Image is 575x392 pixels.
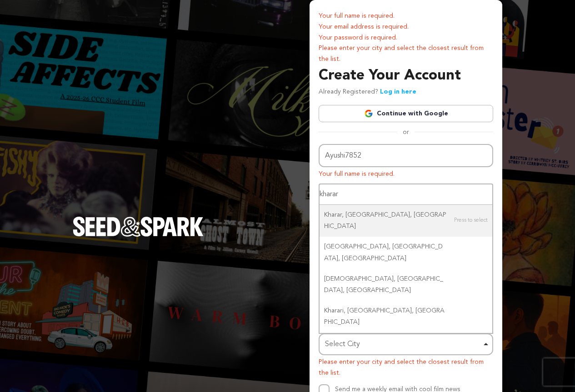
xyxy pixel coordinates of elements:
[320,269,492,301] div: [DEMOGRAPHIC_DATA], [GEOGRAPHIC_DATA], [GEOGRAPHIC_DATA]
[319,87,416,98] p: Already Registered?
[319,144,493,167] input: Name
[319,33,493,44] p: Your password is required.
[319,357,493,379] p: Please enter your city and select the closest result from the list.
[319,11,493,22] p: Your full name is required.
[320,237,492,268] div: [GEOGRAPHIC_DATA], [GEOGRAPHIC_DATA], [GEOGRAPHIC_DATA]
[320,301,492,332] div: Kharari, [GEOGRAPHIC_DATA], [GEOGRAPHIC_DATA]
[380,89,416,95] a: Log in here
[319,43,493,65] p: Please enter your city and select the closest result from the list.
[73,217,204,237] img: Seed&Spark Logo
[319,105,493,122] a: Continue with Google
[320,184,492,205] input: Select City
[364,109,373,118] img: Google logo
[397,128,415,137] span: or
[320,205,492,237] div: Kharar, [GEOGRAPHIC_DATA], [GEOGRAPHIC_DATA]
[325,338,481,351] div: Select City
[319,22,493,33] p: Your email address is required.
[319,169,493,180] p: Your full name is required.
[319,65,493,87] h3: Create Your Account
[73,217,204,255] a: Seed&Spark Homepage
